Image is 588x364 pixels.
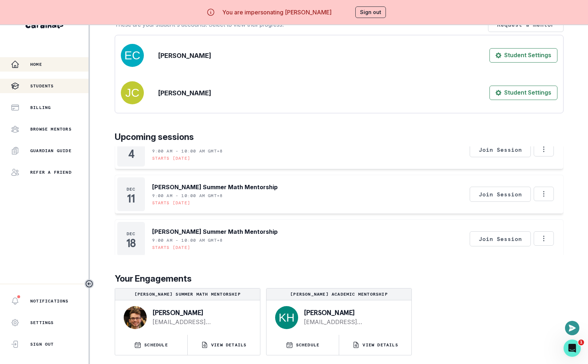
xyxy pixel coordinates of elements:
[127,195,135,202] p: 11
[127,186,136,192] p: Dec
[30,298,69,304] p: Notifications
[115,131,564,144] p: Upcoming sessions
[158,88,211,98] p: [PERSON_NAME]
[152,245,191,250] p: Starts [DATE]
[121,81,144,104] img: svg
[152,148,223,154] p: 9:00 AM - 10:00 AM GMT+8
[121,44,144,67] img: svg
[30,341,54,347] p: Sign Out
[127,231,136,237] p: Dec
[152,237,223,243] p: 9:00 AM - 10:00 AM GMT+8
[489,48,557,63] button: Student Settings
[269,291,409,297] p: [PERSON_NAME] Academic Mentorship
[534,231,554,246] button: Options
[126,240,136,247] p: 18
[578,340,584,345] span: 1
[115,335,187,355] button: SCHEDULE
[304,309,400,316] p: [PERSON_NAME]
[152,200,191,206] p: Starts [DATE]
[534,187,554,201] button: Options
[266,335,339,355] button: SCHEDULE
[30,169,72,175] p: Refer a friend
[275,306,298,329] img: svg
[152,183,278,191] p: [PERSON_NAME] Summer Math Mentorship
[152,318,249,326] a: [EMAIL_ADDRESS][DOMAIN_NAME]
[30,126,72,132] p: Browse Mentors
[355,6,386,18] button: Sign out
[152,227,278,236] p: [PERSON_NAME] Summer Math Mentorship
[489,86,557,100] button: Student Settings
[144,342,168,348] p: SCHEDULE
[30,83,54,89] p: Students
[30,62,42,67] p: Home
[470,142,531,157] button: Join Session
[564,340,581,357] iframe: Intercom live chat
[565,321,579,335] button: Open or close messaging widget
[304,318,400,326] a: [EMAIL_ADDRESS][DOMAIN_NAME]
[158,51,211,60] p: [PERSON_NAME]
[30,105,51,110] p: Billing
[128,150,134,158] p: 4
[470,231,531,246] button: Join Session
[534,142,554,156] button: Options
[85,279,94,288] button: Toggle sidebar
[470,187,531,202] button: Join Session
[30,148,72,154] p: Guardian Guide
[211,342,246,348] p: VIEW DETAILS
[363,342,398,348] p: VIEW DETAILS
[115,272,564,285] p: Your Engagements
[152,155,191,161] p: Starts [DATE]
[188,335,260,355] button: VIEW DETAILS
[152,309,249,316] p: [PERSON_NAME]
[296,342,320,348] p: SCHEDULE
[118,291,257,297] p: [PERSON_NAME] Summer Math Mentorship
[339,335,411,355] button: VIEW DETAILS
[222,8,332,17] p: You are impersonating [PERSON_NAME]
[30,320,54,326] p: Settings
[152,193,223,199] p: 9:00 AM - 10:00 AM GMT+8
